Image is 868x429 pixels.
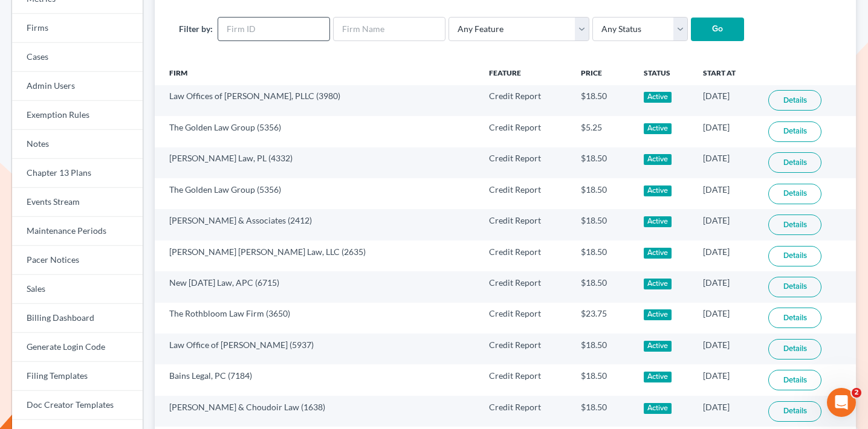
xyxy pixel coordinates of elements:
[155,396,479,427] td: [PERSON_NAME] & Choudoir Law (1638)
[333,17,445,41] input: Firm Name
[768,121,821,142] a: Details
[155,147,479,178] td: [PERSON_NAME] Law, PL (4332)
[12,217,143,246] a: Maintenance Periods
[571,303,634,334] td: $23.75
[155,85,479,116] td: Law Offices of [PERSON_NAME], PLLC (3980)
[571,209,634,240] td: $18.50
[479,240,571,271] td: Credit Report
[479,303,571,334] td: Credit Report
[155,209,479,240] td: [PERSON_NAME] & Associates (2412)
[768,90,821,111] a: Details
[155,116,479,147] td: The Golden Law Group (5356)
[644,216,672,227] div: Active
[768,370,821,390] a: Details
[479,334,571,364] td: Credit Report
[155,271,479,302] td: New [DATE] Law, APC (6715)
[768,214,821,235] a: Details
[691,18,744,42] input: Go
[479,61,571,85] th: Feature
[12,159,143,188] a: Chapter 13 Plans
[12,72,143,101] a: Admin Users
[12,304,143,333] a: Billing Dashboard
[571,334,634,364] td: $18.50
[12,391,143,420] a: Doc Creator Templates
[479,85,571,116] td: Credit Report
[644,341,672,352] div: Active
[571,240,634,271] td: $18.50
[155,303,479,334] td: The Rothbloom Law Firm (3650)
[693,271,759,302] td: [DATE]
[571,364,634,395] td: $18.50
[693,147,759,178] td: [DATE]
[12,275,143,304] a: Sales
[693,303,759,334] td: [DATE]
[693,116,759,147] td: [DATE]
[644,309,672,320] div: Active
[12,130,143,159] a: Notes
[12,333,143,362] a: Generate Login Code
[644,185,672,196] div: Active
[827,388,856,417] iframe: Intercom live chat
[479,209,571,240] td: Credit Report
[634,61,694,85] th: Status
[479,147,571,178] td: Credit Report
[12,362,143,391] a: Filing Templates
[12,188,143,217] a: Events Stream
[693,209,759,240] td: [DATE]
[571,116,634,147] td: $5.25
[768,308,821,328] a: Details
[693,178,759,209] td: [DATE]
[644,248,672,259] div: Active
[12,246,143,275] a: Pacer Notices
[693,364,759,395] td: [DATE]
[768,152,821,173] a: Details
[479,178,571,209] td: Credit Report
[155,61,479,85] th: Firm
[644,123,672,134] div: Active
[768,401,821,422] a: Details
[852,388,861,398] span: 2
[768,339,821,360] a: Details
[479,271,571,302] td: Credit Report
[155,240,479,271] td: [PERSON_NAME] [PERSON_NAME] Law, LLC (2635)
[571,147,634,178] td: $18.50
[479,396,571,427] td: Credit Report
[179,22,213,35] label: Filter by:
[768,277,821,297] a: Details
[693,61,759,85] th: Start At
[644,403,672,414] div: Active
[693,334,759,364] td: [DATE]
[571,396,634,427] td: $18.50
[155,178,479,209] td: The Golden Law Group (5356)
[12,43,143,72] a: Cases
[644,154,672,165] div: Active
[693,396,759,427] td: [DATE]
[571,85,634,116] td: $18.50
[768,184,821,204] a: Details
[644,372,672,382] div: Active
[644,279,672,289] div: Active
[218,17,330,41] input: Firm ID
[571,271,634,302] td: $18.50
[479,364,571,395] td: Credit Report
[644,92,672,103] div: Active
[155,364,479,395] td: Bains Legal, PC (7184)
[693,85,759,116] td: [DATE]
[12,101,143,130] a: Exemption Rules
[479,116,571,147] td: Credit Report
[571,178,634,209] td: $18.50
[693,240,759,271] td: [DATE]
[12,14,143,43] a: Firms
[768,246,821,266] a: Details
[571,61,634,85] th: Price
[155,334,479,364] td: Law Office of [PERSON_NAME] (5937)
